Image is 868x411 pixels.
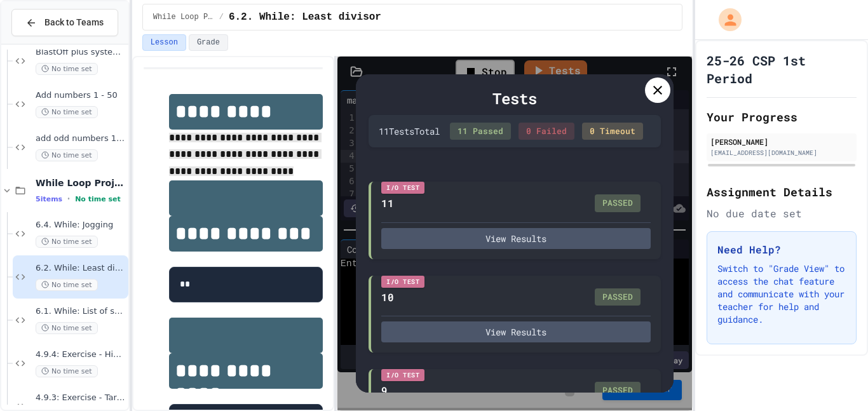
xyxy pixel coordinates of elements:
[710,136,853,147] div: [PERSON_NAME]
[381,196,394,211] div: 11
[219,12,224,22] span: /
[36,177,126,189] span: While Loop Projects
[75,195,121,203] span: No time set
[595,288,641,306] div: PASSED
[189,34,228,51] button: Grade
[381,228,651,249] button: View Results
[153,12,214,22] span: While Loop Projects
[36,349,126,360] span: 4.9.4: Exercise - Higher or Lower I
[36,393,126,403] span: 4.9.3: Exercise - Target Sum
[36,195,62,203] span: 5 items
[142,34,186,51] button: Lesson
[44,16,104,29] span: Back to Teams
[519,123,574,140] div: 0 Failed
[707,206,857,221] div: No due date set
[582,123,643,140] div: 0 Timeout
[450,123,511,140] div: 11 Passed
[36,149,98,161] span: No time set
[381,369,424,381] div: I/O Test
[36,365,98,377] span: No time set
[381,182,424,194] div: I/O Test
[705,5,745,34] div: My Account
[707,183,857,201] h2: Assignment Details
[369,87,661,110] div: Tests
[36,322,98,334] span: No time set
[381,276,424,288] div: I/O Test
[595,194,641,212] div: PASSED
[36,263,126,274] span: 6.2. While: Least divisor
[381,290,394,305] div: 10
[36,279,98,291] span: No time set
[379,125,440,138] div: 11 Test s Total
[36,63,98,75] span: No time set
[707,51,857,87] h1: 25-26 CSP 1st Period
[717,242,846,257] h3: Need Help?
[36,220,126,231] span: 6.4. While: Jogging
[36,106,98,118] span: No time set
[36,90,126,101] span: Add numbers 1 - 50
[36,47,126,58] span: BlastOff plus system check
[36,306,126,317] span: 6.1. While: List of squares
[717,262,846,326] p: Switch to "Grade View" to access the chat feature and communicate with your teacher for help and ...
[36,236,98,248] span: No time set
[11,9,118,36] button: Back to Teams
[229,10,381,25] span: 6.2. While: Least divisor
[707,108,857,126] h2: Your Progress
[710,148,853,158] div: [EMAIL_ADDRESS][DOMAIN_NAME]
[67,194,70,204] span: •
[381,321,651,342] button: View Results
[36,133,126,144] span: add odd numbers 1-1000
